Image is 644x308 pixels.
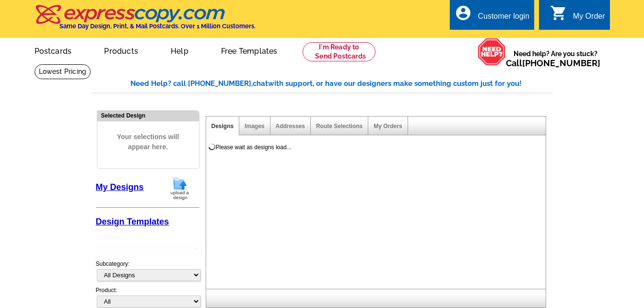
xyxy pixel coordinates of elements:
[167,176,192,201] img: upload-design
[573,12,605,25] div: My Order
[96,260,199,286] div: Subcategory:
[276,123,305,130] a: Addresses
[245,123,264,130] a: Images
[316,123,363,130] a: Route Selections
[96,228,199,260] div: Industries:
[478,38,506,66] img: help
[522,58,600,68] a: [PHONE_NUMBER]
[206,39,293,61] a: Free Templates
[216,143,292,152] div: Please wait as designs load...
[35,12,256,30] a: Same Day Design, Print, & Mail Postcards. Over 1 Million Customers.
[19,39,87,61] a: Postcards
[506,58,600,68] span: Call
[208,143,216,151] img: loading...
[89,39,153,61] a: Products
[96,217,169,226] a: Design Templates
[478,12,529,25] div: Customer login
[211,123,234,130] a: Designs
[506,49,605,68] span: Need help? Are you stuck?
[455,4,472,22] i: account_circle
[455,11,529,23] a: account_circle Customer login
[97,111,199,120] div: Selected Design
[253,79,268,88] span: chat
[96,182,144,192] a: My Designs
[155,39,204,61] a: Help
[130,78,552,89] div: Need Help? call [PHONE_NUMBER], with support, or have our designers make something custom just fo...
[105,122,192,162] span: Your selections will appear here.
[374,123,402,130] a: My Orders
[59,23,256,30] h4: Same Day Design, Print, & Mail Postcards. Over 1 Million Customers.
[550,11,605,23] a: shopping_cart My Order
[550,4,567,22] i: shopping_cart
